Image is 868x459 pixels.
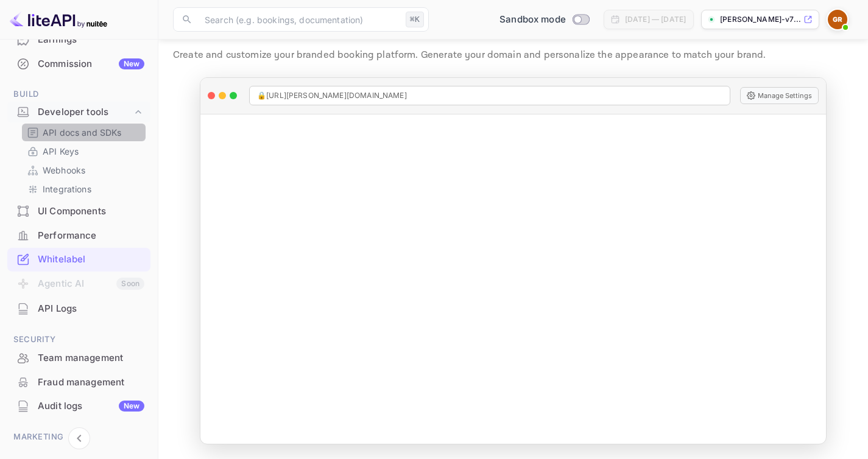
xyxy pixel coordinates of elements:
div: [DATE] — [DATE] [625,14,686,25]
a: Webhooks [27,164,141,177]
div: New [119,401,144,412]
span: Marketing [7,430,150,444]
p: API docs and SDKs [43,126,122,139]
span: Build [7,88,150,101]
div: UI Components [38,205,144,219]
div: Team management [7,346,150,370]
div: API Logs [38,302,144,316]
a: Fraud management [7,371,150,393]
div: API docs and SDKs [22,124,146,141]
span: Sandbox mode [499,13,566,27]
div: Team management [38,351,144,365]
div: Whitelabel [7,248,150,272]
div: Audit logs [38,399,144,413]
div: Whitelabel [38,253,144,267]
div: Performance [7,224,150,248]
div: Integrations [22,180,146,198]
p: Integrations [43,183,91,195]
div: Developer tools [7,102,150,123]
a: Team management [7,346,150,369]
a: UI Components [7,200,150,222]
p: Create and customize your branded booking platform. Generate your domain and personalize the appe... [173,48,853,63]
a: Audit logsNew [7,394,150,417]
img: LiteAPI logo [10,10,107,29]
button: Manage Settings [740,87,819,104]
button: Collapse navigation [68,427,90,449]
p: API Keys [43,145,79,158]
a: Earnings [7,28,150,51]
div: API Logs [7,297,150,321]
div: Performance [38,229,144,243]
a: Whitelabel [7,248,150,270]
p: Whitelabel [173,21,853,46]
p: [PERSON_NAME]-v7... [720,14,801,25]
a: Integrations [27,183,141,195]
div: Earnings [38,33,144,47]
span: 🔒 [URL][PERSON_NAME][DOMAIN_NAME] [257,90,407,101]
div: ⌘K [406,12,424,27]
div: Fraud management [7,371,150,394]
div: New [119,58,144,69]
div: Commission [38,57,144,71]
p: Webhooks [43,164,85,177]
div: Switch to Production mode [495,13,594,27]
div: CommissionNew [7,52,150,76]
div: Developer tools [38,105,132,119]
div: Fraud management [38,376,144,390]
a: API Keys [27,145,141,158]
input: Search (e.g. bookings, documentation) [197,7,401,32]
a: API Logs [7,297,150,320]
img: Guillermo Rodriguez [828,10,847,29]
a: Performance [7,224,150,247]
div: API Keys [22,142,146,160]
div: Audit logsNew [7,394,150,418]
div: Webhooks [22,161,146,179]
span: Security [7,333,150,346]
div: UI Components [7,200,150,223]
a: API docs and SDKs [27,126,141,139]
a: CommissionNew [7,52,150,75]
div: Earnings [7,28,150,52]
